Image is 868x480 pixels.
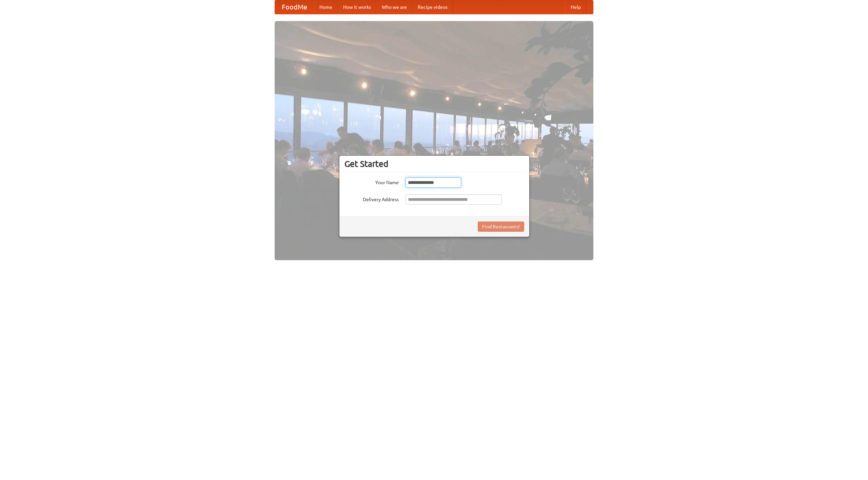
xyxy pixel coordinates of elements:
a: Home [314,0,338,14]
label: Delivery Address [344,194,399,203]
button: Find Restaurants! [478,222,524,232]
a: Recipe videos [412,0,453,14]
a: Help [565,0,586,14]
a: Who we are [376,0,412,14]
a: FoodMe [275,0,314,14]
label: Your Name [344,177,399,186]
h3: Get Started [344,159,524,169]
a: How it works [338,0,376,14]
